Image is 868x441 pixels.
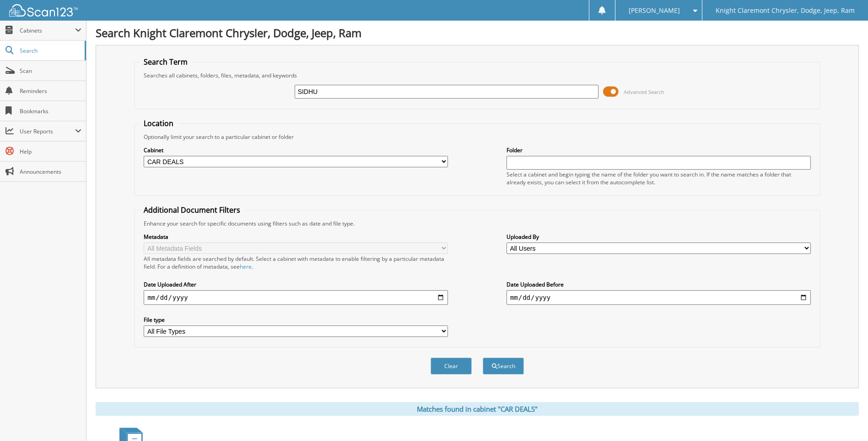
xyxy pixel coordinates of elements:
[20,127,75,135] span: User Reports
[139,72,815,79] div: Searches all cabinets, folders, files, metadata, and keywords
[507,146,811,154] label: Folder
[20,148,81,155] span: Help
[96,402,859,416] div: Matches found in cabinet "CAR DEALS"
[139,205,245,215] legend: Additional Document Filters
[96,25,859,40] h1: Search Knight Claremont Chrysler, Dodge, Jeep, Ram
[139,118,178,128] legend: Location
[716,8,855,13] span: Knight Claremont Chrysler, Dodge, Jeep, Ram
[483,358,524,375] button: Search
[624,88,664,95] span: Advanced Search
[240,263,252,270] a: here
[20,47,80,55] span: Search
[139,220,815,227] div: Enhance your search for specific documents using filters such as date and file type.
[144,146,448,154] label: Cabinet
[144,290,448,305] input: start
[20,107,81,115] span: Bookmarks
[139,133,815,141] div: Optionally limit your search to a particular cabinet or folder
[507,171,811,186] div: Select a cabinet and begin typing the name of the folder you want to search in. If the name match...
[20,67,81,75] span: Scan
[20,168,81,176] span: Announcements
[139,57,192,67] legend: Search Term
[144,281,448,288] label: Date Uploaded After
[20,87,81,95] span: Reminders
[144,233,448,241] label: Metadata
[144,255,448,270] div: All metadata fields are searched by default. Select a cabinet with metadata to enable filtering b...
[431,358,472,375] button: Clear
[629,8,680,13] span: [PERSON_NAME]
[9,4,78,17] img: scan123-logo-white.svg
[144,316,448,324] label: File type
[507,233,811,241] label: Uploaded By
[507,281,811,288] label: Date Uploaded Before
[20,27,75,34] span: Cabinets
[507,290,811,305] input: end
